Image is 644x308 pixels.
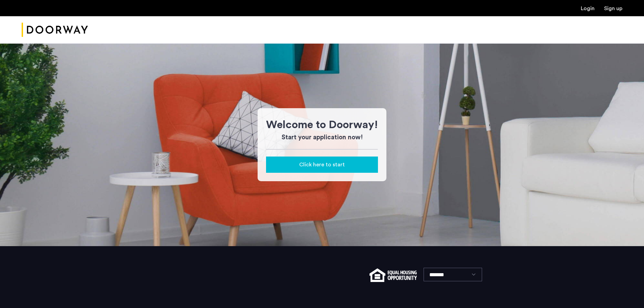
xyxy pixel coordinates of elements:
[581,6,595,11] a: Login
[22,17,88,43] img: logo
[369,268,416,282] img: equal-housing.png
[22,17,88,43] a: Cazamio Logo
[299,161,345,169] span: Click here to start
[266,157,378,173] button: button
[266,133,378,142] h3: Start your application now!
[424,268,482,281] select: Language select
[604,6,622,11] a: Registration
[266,117,378,133] h1: Welcome to Doorway!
